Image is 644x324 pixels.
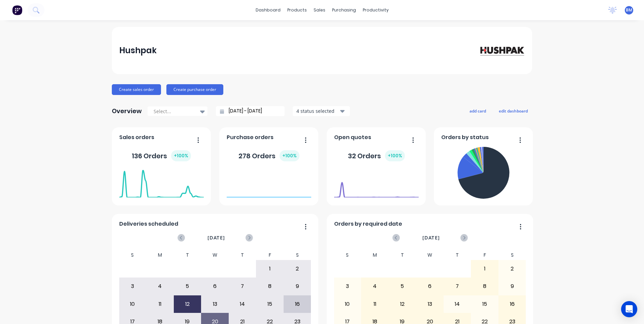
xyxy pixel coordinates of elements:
div: 13 [201,296,228,313]
div: 4 [147,278,173,295]
button: edit dashboard [494,106,532,115]
div: Overview [112,104,142,118]
div: T [389,250,416,260]
div: 9 [499,278,526,295]
div: 12 [174,296,201,313]
div: 7 [444,278,471,295]
div: W [201,250,229,260]
span: Sales orders [119,133,154,141]
div: Hushpak [119,44,157,57]
div: 14 [229,296,256,313]
div: S [498,250,526,260]
div: + 100 % [171,150,191,161]
div: T [174,250,201,260]
div: 16 [499,296,526,313]
span: [DATE] [207,234,225,241]
div: + 100 % [385,150,405,161]
span: Purchase orders [227,133,273,141]
div: T [444,250,471,260]
div: 11 [361,296,388,313]
div: 15 [471,296,498,313]
div: 4 [361,278,388,295]
div: S [334,250,361,260]
div: S [284,250,311,260]
img: Factory [12,5,22,15]
div: M [361,250,389,260]
div: 6 [416,278,443,295]
div: 4 status selected [296,107,339,115]
div: purchasing [329,5,359,15]
div: productivity [359,5,392,15]
div: 6 [201,278,228,295]
div: + 100 % [280,150,299,161]
div: 10 [119,296,146,313]
div: 16 [284,296,311,313]
div: 10 [334,296,361,313]
div: products [284,5,310,15]
div: 15 [256,296,283,313]
button: Create sales order [112,84,161,95]
button: Create purchase order [166,84,223,95]
div: 3 [119,278,146,295]
div: 32 Orders [348,150,405,161]
div: 2 [284,260,311,277]
a: dashboard [252,5,284,15]
div: 5 [389,278,416,295]
div: T [229,250,256,260]
button: 4 status selected [293,106,350,116]
div: 2 [499,260,526,277]
div: 5 [174,278,201,295]
span: Orders by status [441,133,489,141]
span: Deliveries scheduled [119,220,178,228]
div: 1 [471,260,498,277]
div: W [416,250,444,260]
div: 8 [471,278,498,295]
div: 11 [147,296,173,313]
span: Open quotes [334,133,371,141]
div: sales [310,5,329,15]
span: BM [626,7,632,13]
div: S [119,250,147,260]
div: 1 [256,260,283,277]
div: 3 [334,278,361,295]
div: 14 [444,296,471,313]
div: 9 [284,278,311,295]
span: [DATE] [422,234,440,241]
div: F [471,250,498,260]
div: 13 [416,296,443,313]
div: 8 [256,278,283,295]
button: add card [465,106,490,115]
div: 278 Orders [238,150,299,161]
div: 7 [229,278,256,295]
div: 136 Orders [132,150,191,161]
div: F [256,250,284,260]
div: Open Intercom Messenger [621,301,637,317]
div: M [146,250,174,260]
img: Hushpak [478,44,525,56]
div: 12 [389,296,416,313]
